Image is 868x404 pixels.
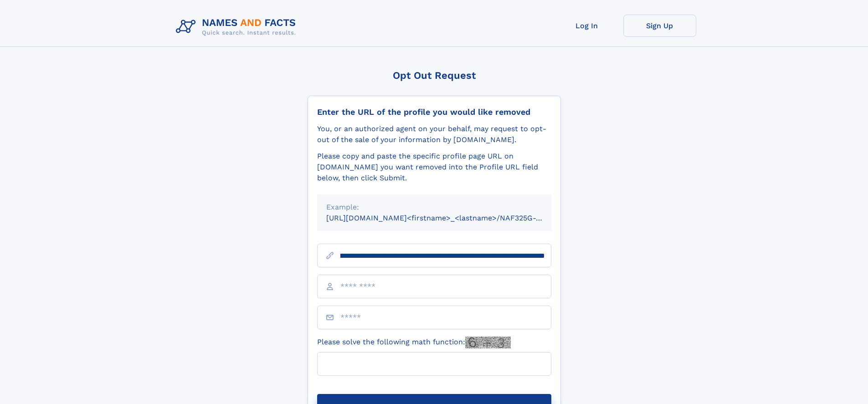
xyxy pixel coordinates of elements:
[317,107,551,117] div: Enter the URL of the profile you would like removed
[308,70,561,81] div: Opt Out Request
[172,15,303,39] img: Logo Names and Facts
[623,15,696,37] a: Sign Up
[317,123,551,145] div: You, or an authorized agent on your behalf, may request to opt-out of the sale of your informatio...
[317,151,551,184] div: Please copy and paste the specific profile page URL on [DOMAIN_NAME] you want removed into the Pr...
[317,337,511,348] label: Please solve the following math function:
[326,214,569,222] small: [URL][DOMAIN_NAME]<firstname>_<lastname>/NAF325G-xxxxxxxx
[550,15,623,37] a: Log In
[326,202,542,213] div: Example:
